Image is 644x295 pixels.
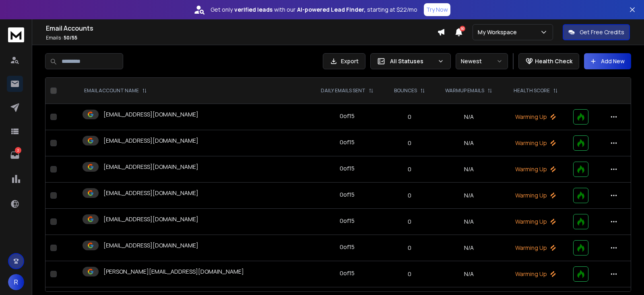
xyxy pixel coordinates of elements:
[426,6,448,14] p: Try Now
[103,163,198,171] p: [EMAIL_ADDRESS][DOMAIN_NAME]
[584,53,631,69] button: Add New
[445,87,484,94] p: WARMUP EMAILS
[46,23,437,33] h1: Email Accounts
[389,191,429,199] p: 0
[64,34,77,41] span: 50 / 55
[103,268,244,276] p: [PERSON_NAME][EMAIL_ADDRESS][DOMAIN_NAME]
[435,156,503,183] td: N/A
[435,235,503,261] td: N/A
[297,6,365,14] strong: AI-powered Lead Finder,
[7,147,23,163] a: 2
[103,110,198,118] p: [EMAIL_ADDRESS][DOMAIN_NAME]
[518,53,579,69] button: Health Check
[321,87,365,94] p: DAILY EMAILS SENT
[435,130,503,156] td: N/A
[8,27,24,42] img: logo
[234,6,272,14] strong: verified leads
[389,139,429,147] p: 0
[340,217,355,225] div: 0 of 15
[580,28,624,36] p: Get Free Credits
[340,164,355,172] div: 0 of 15
[340,138,355,146] div: 0 of 15
[435,104,503,130] td: N/A
[478,28,520,36] p: My Workspace
[389,218,429,226] p: 0
[8,274,24,290] button: R
[456,53,508,69] button: Newest
[46,35,437,41] p: Emails :
[340,112,355,120] div: 0 of 15
[508,270,563,278] p: Warming Up
[535,57,572,65] p: Health Check
[389,270,429,278] p: 0
[389,165,429,173] p: 0
[514,87,550,94] p: HEALTH SCORE
[389,113,429,121] p: 0
[435,261,503,287] td: N/A
[323,53,365,69] button: Export
[508,139,563,147] p: Warming Up
[508,191,563,199] p: Warming Up
[340,191,355,199] div: 0 of 15
[84,87,147,94] div: EMAIL ACCOUNT NAME
[508,218,563,226] p: Warming Up
[435,183,503,209] td: N/A
[508,244,563,252] p: Warming Up
[389,244,429,252] p: 0
[390,57,434,65] p: All Statuses
[103,241,198,249] p: [EMAIL_ADDRESS][DOMAIN_NAME]
[103,215,198,223] p: [EMAIL_ADDRESS][DOMAIN_NAME]
[508,165,563,173] p: Warming Up
[460,26,465,31] span: 50
[103,189,198,197] p: [EMAIL_ADDRESS][DOMAIN_NAME]
[424,3,450,16] button: Try Now
[563,24,630,40] button: Get Free Credits
[435,209,503,235] td: N/A
[15,147,21,154] p: 2
[340,243,355,251] div: 0 of 15
[103,137,198,145] p: [EMAIL_ADDRESS][DOMAIN_NAME]
[394,87,417,94] p: BOUNCES
[211,6,417,14] p: Get only with our starting at $22/mo
[340,269,355,277] div: 0 of 15
[508,113,563,121] p: Warming Up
